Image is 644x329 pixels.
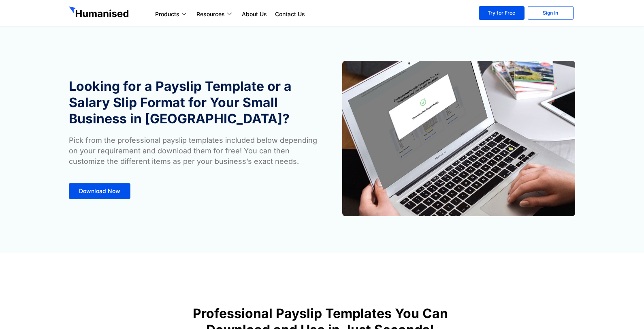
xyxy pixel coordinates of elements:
[479,6,525,20] a: Try for Free
[69,135,318,167] p: Pick from the professional payslip templates included below depending on your requirement and dow...
[151,9,192,19] a: Products
[69,6,130,19] img: GetHumanised Logo
[69,78,318,127] h1: Looking for a Payslip Template or a Salary Slip Format for Your Small Business in [GEOGRAPHIC_DATA]?
[238,9,271,19] a: About Us
[79,188,120,194] span: Download Now
[69,183,130,199] a: Download Now
[528,6,574,20] a: Sign In
[271,9,309,19] a: Contact Us
[192,9,238,19] a: Resources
